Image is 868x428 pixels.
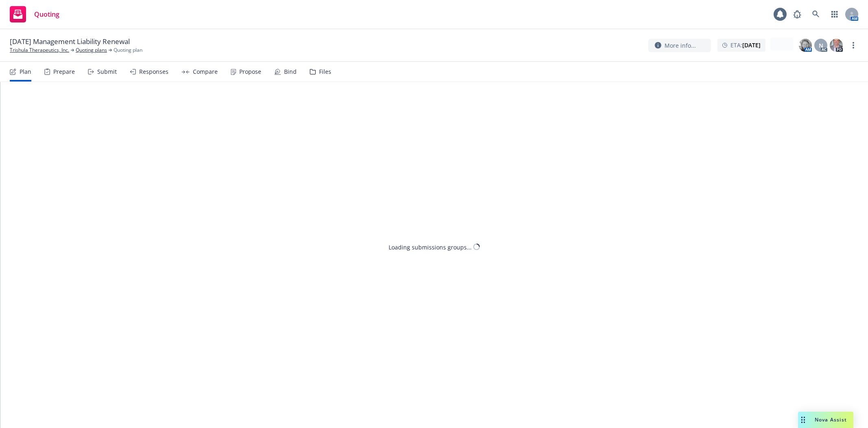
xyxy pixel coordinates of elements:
img: photo [830,39,843,52]
span: ETA : [730,41,761,49]
div: Compare [193,68,218,75]
div: Prepare [53,68,75,75]
img: photo [799,39,812,52]
strong: [DATE] [742,41,761,49]
a: Quoting plans [76,46,107,54]
a: Report a Bug [789,6,805,22]
div: Plan [20,68,31,75]
a: Quoting [7,3,63,26]
span: Nova Assist [815,416,847,423]
button: More info... [648,39,711,52]
div: Submit [97,68,117,75]
a: more [848,40,858,50]
div: Bind [284,68,297,75]
a: Switch app [826,6,843,22]
a: Trishula Therapeutics, Inc. [10,46,69,54]
span: Quoting [34,11,59,18]
div: Loading submissions groups... [389,243,472,251]
a: Search [808,6,824,22]
div: Responses [139,68,168,75]
div: Drag to move [798,412,808,428]
span: Quoting plan [114,46,142,54]
span: More info... [665,41,696,50]
div: Files [319,68,331,75]
div: Propose [239,68,261,75]
button: Nova Assist [798,412,853,428]
span: N [819,41,823,50]
span: [DATE] Management Liability Renewal [10,37,130,46]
